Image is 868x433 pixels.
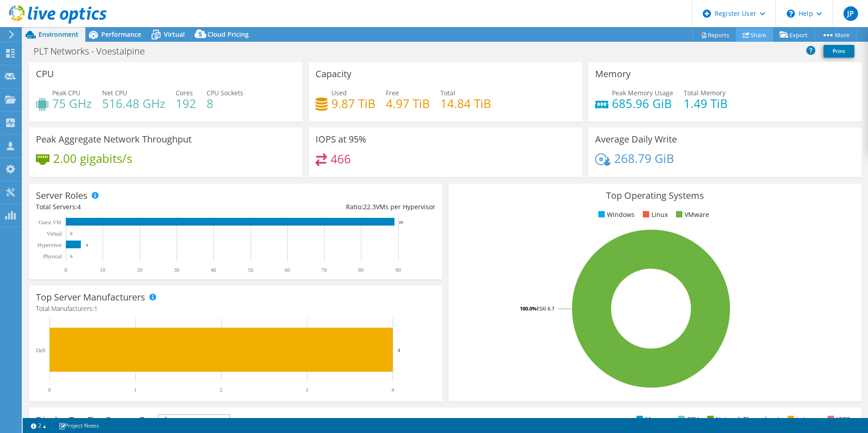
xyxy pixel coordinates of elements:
[358,267,364,273] text: 80
[787,10,795,18] svg: \n
[455,191,855,201] h3: Top Operating Systems
[520,305,537,312] tspan: 100.0%
[612,98,673,108] h4: 685.96 GiB
[220,387,222,393] text: 2
[70,254,73,259] text: 0
[825,414,850,424] li: IOPS
[207,89,243,97] span: CPU Sockets
[43,253,62,260] text: Physical
[684,98,728,108] h4: 1.49 TiB
[25,420,53,431] a: 2
[207,98,243,108] h4: 8
[773,28,815,42] a: Export
[391,387,394,393] text: 4
[36,191,88,201] h3: Server Roles
[70,231,73,236] text: 0
[814,28,857,42] a: More
[47,231,62,237] text: Virtual
[674,210,709,220] li: VMware
[306,387,308,393] text: 3
[174,267,179,273] text: 30
[52,420,105,431] a: Project Notes
[676,414,699,424] li: CPU
[824,45,854,58] a: Print
[595,69,631,79] h3: Memory
[86,243,88,247] text: 4
[612,89,673,97] span: Peak Memory Usage
[39,219,61,226] text: Guest VM
[30,46,159,56] h1: PLT Networks - Voestalpine
[440,98,491,108] h4: 14.84 TiB
[736,28,773,42] a: Share
[693,28,736,42] a: Reports
[36,347,45,354] text: Dell
[36,69,54,79] h3: CPU
[785,414,819,424] li: Latency
[52,98,92,108] h4: 75 GHz
[248,267,253,273] text: 50
[614,153,674,163] h4: 268.79 GiB
[331,98,375,108] h4: 9.87 TiB
[211,267,216,273] text: 40
[705,414,779,424] li: Network Throughput
[236,202,435,212] div: Ratio: VMs per Hypervisor
[37,242,62,248] text: Hypervisor
[102,89,127,97] span: Net CPU
[330,154,351,164] h4: 466
[684,89,725,97] span: Total Memory
[53,153,132,163] h4: 2.00 gigabits/s
[64,267,67,273] text: 0
[176,98,196,108] h4: 192
[595,134,677,144] h3: Average Daily Write
[164,30,185,39] span: Virtual
[207,30,249,39] span: Cloud Pricing
[285,267,290,273] text: 60
[77,202,81,211] span: 4
[386,89,399,97] span: Free
[101,30,141,39] span: Performance
[843,6,858,21] span: JP
[36,202,236,212] div: Total Servers:
[134,387,137,393] text: 1
[440,89,455,97] span: Total
[36,292,145,302] h3: Top Server Manufacturers
[316,134,366,144] h3: IOPS at 95%
[331,89,347,97] span: Used
[316,69,351,79] h3: Capacity
[36,304,435,314] h4: Total Manufacturers:
[100,267,105,273] text: 10
[176,89,193,97] span: Cores
[39,30,79,39] span: Environment
[398,347,400,353] text: 4
[321,267,327,273] text: 70
[596,210,635,220] li: Windows
[102,98,165,108] h4: 516.48 GHz
[399,220,404,225] text: 89
[395,267,401,273] text: 90
[52,89,80,97] span: Peak CPU
[36,134,192,144] h3: Peak Aggregate Network Throughput
[386,98,430,108] h4: 4.97 TiB
[363,202,376,211] span: 22.3
[94,304,98,313] span: 1
[634,414,670,424] li: Memory
[48,387,51,393] text: 0
[641,210,668,220] li: Linux
[137,267,143,273] text: 20
[158,415,230,426] span: IOPS
[537,305,554,312] tspan: ESXi 6.7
